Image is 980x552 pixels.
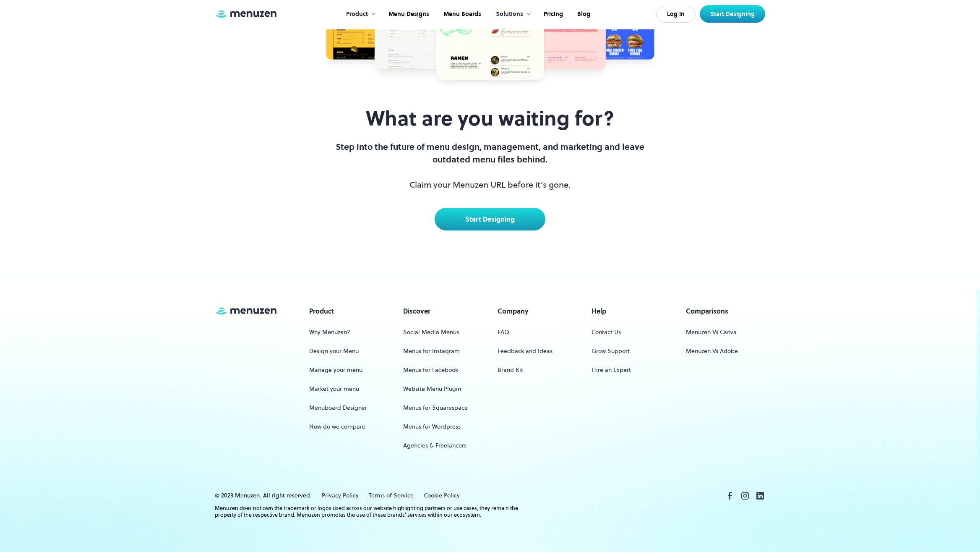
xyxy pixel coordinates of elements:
a: Start Designing [435,208,545,230]
h3: What are you waiting for? [329,107,651,131]
a: How do we compare [309,419,365,434]
a: Log In [656,6,696,23]
a: Hire an Expert [592,362,631,378]
a: Menus for Wordpress [403,419,461,434]
a: Menus for Instagram [403,343,460,359]
div: Solutions [487,1,536,27]
h5: Company [498,306,529,316]
h5: Help [592,306,606,316]
a: Market your menu [309,381,359,397]
a: Menu Boards [435,1,487,27]
a: Agencies & Freelancers [403,438,467,453]
a: Why Menuzen? [309,324,350,340]
a: Menuzen Vs Adobe [686,343,738,359]
a: Menu Designs [381,1,435,27]
div: Product [338,1,381,27]
a: Privacy Policy [322,491,359,500]
a: Feedback and Ideas [498,343,553,359]
a: Menus for Facebook [403,362,458,378]
a: Cookie Policy [424,491,460,500]
a: Blog [569,1,597,27]
div: Solutions [496,10,523,19]
a: Menuzen Vs Canva [686,324,737,340]
a: Website Menu Plugin [403,381,461,397]
a: Pricing [536,1,569,27]
a: Manage your menu [309,362,362,378]
h5: Product [309,306,334,316]
a: Grow Support [592,343,630,359]
a: Terms of Service [369,491,414,500]
a: FAQ [498,324,509,340]
a: Contact Us [592,324,621,340]
a: Menuboard Designer [309,400,367,416]
h5: Comparisons [686,306,728,316]
a: Menus for Squarespace [403,400,468,416]
h5: Discover [403,306,430,316]
a: Social Media Menus [403,324,459,340]
p: Menuzen does not own the trademark or logos used across our website highlighting partners or use ... [215,505,533,518]
a: Design your Menu [309,343,359,359]
div: Product [346,10,368,19]
strong: Step into the future of menu design, management, and marketing and leave outdated menu files behind. [336,141,644,165]
a: Start Designing [700,5,765,23]
a: Brand Kit [498,362,523,378]
div: © 2023 Menuzen. All right reserved. [215,491,312,500]
p: ‍ Claim your Menuzen URL before it’s gone. [329,141,651,191]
